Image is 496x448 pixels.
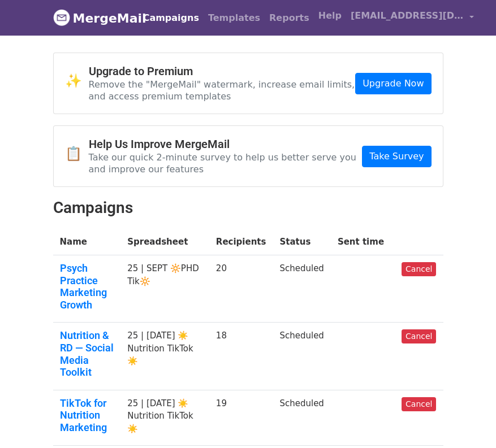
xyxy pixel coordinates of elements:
a: Psych Practice Marketing Growth [60,262,114,311]
td: 25 | [DATE] ☀️Nutrition TikTok☀️ [120,390,209,445]
td: Scheduled [273,255,330,323]
iframe: Chat Widget [439,394,496,448]
th: Spreadsheet [120,229,209,255]
td: 25 | [DATE] ☀️Nutrition TikTok☀️ [120,323,209,390]
a: Campaigns [139,7,204,29]
a: Templates [204,7,265,29]
a: Nutrition & RD — Social Media Toolkit [60,329,114,378]
span: [EMAIL_ADDRESS][DOMAIN_NAME] [351,9,464,23]
td: Scheduled [273,390,330,445]
td: Scheduled [273,323,330,390]
a: Take Survey [362,146,431,167]
span: ✨ [65,73,89,89]
th: Recipients [209,229,273,255]
a: Reports [265,7,314,29]
a: TikTok for Nutrition Marketing [60,397,114,434]
a: Upgrade Now [355,73,431,94]
th: Name [53,229,121,255]
h2: Campaigns [53,198,443,218]
th: Status [273,229,330,255]
th: Sent time [331,229,395,255]
p: Take our quick 2-minute survey to help us better serve you and improve our features [89,151,363,175]
a: Cancel [402,262,436,276]
img: MergeMail logo [53,9,70,26]
span: 📋 [65,146,89,162]
td: 25 | SEPT 🔆PHD Tik🔆 [120,255,209,323]
a: MergeMail [53,6,130,30]
h4: Upgrade to Premium [89,64,356,78]
p: Remove the "MergeMail" watermark, increase email limits, and access premium templates [89,79,356,102]
a: [EMAIL_ADDRESS][DOMAIN_NAME] [346,5,478,31]
a: Cancel [402,397,436,411]
a: Help [314,5,346,27]
td: 18 [209,323,273,390]
td: 19 [209,390,273,445]
h4: Help Us Improve MergeMail [89,137,363,151]
a: Cancel [402,329,436,343]
td: 20 [209,255,273,323]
